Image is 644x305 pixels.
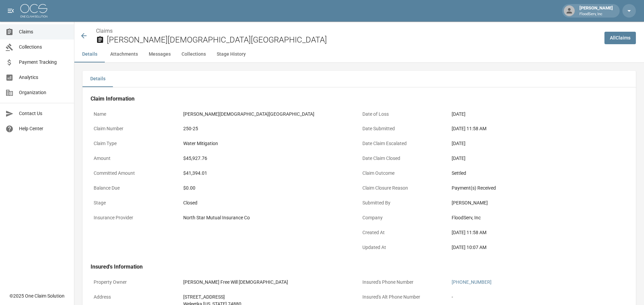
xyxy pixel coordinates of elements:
[19,125,69,132] span: Help Center
[452,244,625,251] div: [DATE] 10:07 AM
[82,71,636,87] div: details tabs
[19,110,69,117] span: Contact Us
[359,241,449,254] p: Updated At
[4,4,18,18] button: open drawer
[91,264,628,270] h4: Insured's Information
[20,4,47,18] img: ocs-logo-white-transparent.png
[183,214,356,221] div: North Star Mutual Insurance Co
[96,28,113,34] a: Claims
[91,167,180,180] p: Committed Amount
[19,28,69,35] span: Claims
[359,196,449,210] p: Submitted By
[91,95,628,102] h4: Claim Information
[183,111,356,118] div: [PERSON_NAME][DEMOGRAPHIC_DATA][GEOGRAPHIC_DATA]
[359,211,449,224] p: Company
[452,185,625,192] div: Payment(s) Received
[143,46,176,62] button: Messages
[183,185,356,192] div: $0.00
[91,137,180,150] p: Claim Type
[19,59,69,66] span: Payment Tracking
[359,226,449,239] p: Created At
[74,46,644,62] div: anchor tabs
[9,293,65,299] div: © 2025 One Claim Solution
[359,276,449,289] p: Insured's Phone Number
[359,167,449,180] p: Claim Outcome
[105,46,143,62] button: Attachments
[359,290,449,304] p: Insured's Alt Phone Number
[96,27,599,35] nav: breadcrumb
[452,140,625,147] div: [DATE]
[452,170,625,177] div: Settled
[452,294,625,301] div: -
[359,108,449,121] p: Date of Loss
[359,152,449,165] p: Date Claim Closed
[579,11,613,17] p: FloodServ, Inc
[91,196,180,210] p: Stage
[176,46,211,62] button: Collections
[91,108,180,121] p: Name
[91,290,180,304] p: Address
[91,122,180,135] p: Claim Number
[452,155,625,162] div: [DATE]
[183,155,356,162] div: $45,927.76
[183,170,356,177] div: $41,394.01
[604,32,636,44] a: AllClaims
[183,279,356,286] div: [PERSON_NAME] Free Will [DEMOGRAPHIC_DATA]
[183,125,356,132] div: 250-25
[211,46,251,62] button: Stage History
[452,229,625,236] div: [DATE] 11:58 AM
[452,214,625,221] div: FloodServ, Inc
[452,111,625,118] div: [DATE]
[74,46,105,62] button: Details
[183,140,356,147] div: Water Mitigation
[91,182,180,195] p: Balance Due
[183,294,356,301] div: [STREET_ADDRESS]
[452,199,625,206] div: [PERSON_NAME]
[359,182,449,195] p: Claim Closure Reason
[91,276,180,289] p: Property Owner
[19,44,69,51] span: Collections
[452,279,492,285] a: [PHONE_NUMBER]
[452,125,625,132] div: [DATE] 11:58 AM
[19,89,69,96] span: Organization
[91,152,180,165] p: Amount
[359,122,449,135] p: Date Submitted
[183,199,356,206] div: Closed
[577,5,616,17] div: [PERSON_NAME]
[19,74,69,81] span: Analytics
[107,35,599,45] h2: [PERSON_NAME][DEMOGRAPHIC_DATA][GEOGRAPHIC_DATA]
[359,137,449,150] p: Date Claim Escalated
[91,211,180,224] p: Insurance Provider
[82,71,113,87] button: Details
